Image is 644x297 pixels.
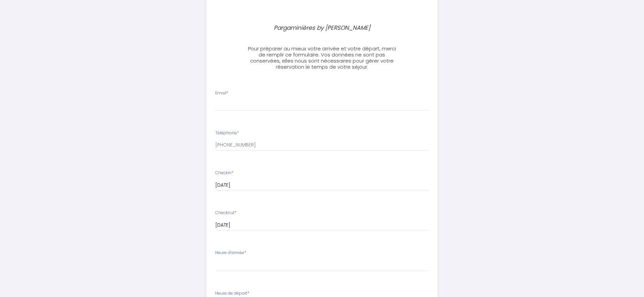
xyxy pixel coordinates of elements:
[215,290,249,297] label: Heure de départ
[215,130,239,136] label: Téléphone
[215,90,228,96] label: Email
[215,250,246,256] label: Heure d'arrivée
[215,210,237,216] label: Checkout
[215,170,234,176] label: Checkin
[247,46,397,70] h3: Pour préparer au mieux votre arrivée et votre départ, merci de remplir ce formulaire. Vos données...
[250,23,395,32] p: Pargaminières by [PERSON_NAME]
